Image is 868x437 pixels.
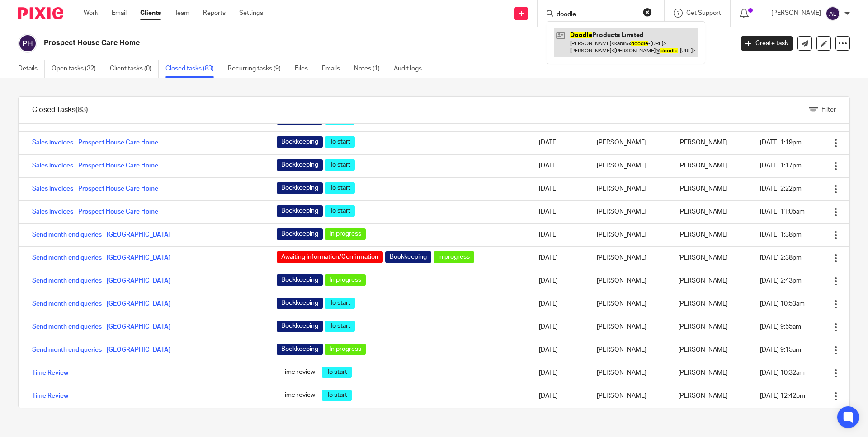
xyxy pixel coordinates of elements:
span: To start [325,136,355,148]
a: Sales invoices - Prospect House Care Home [32,163,158,169]
span: Bookkeeping [277,136,323,148]
span: Bookkeeping [277,159,323,171]
span: Bookkeeping [277,228,323,240]
td: [DATE] [530,131,588,154]
td: [DATE] [530,223,588,246]
span: [PERSON_NAME] [678,393,728,399]
td: [PERSON_NAME] [588,385,669,408]
a: Sales invoices - Prospect House Care Home [32,139,158,146]
td: [DATE] [530,293,588,316]
span: Bookkeeping [277,274,323,286]
span: [DATE] 11:05am [760,209,805,215]
span: Bookkeeping [277,182,323,194]
button: Clear [643,8,652,17]
td: [PERSON_NAME] [588,154,669,177]
a: Settings [239,9,263,18]
span: [DATE] 9:55am [760,324,801,330]
a: Send month end queries - [GEOGRAPHIC_DATA] [32,324,170,330]
td: [DATE] [530,200,588,223]
span: [DATE] 1:19pm [760,139,802,146]
span: Bookkeeping [277,321,323,332]
a: Send month end queries - [GEOGRAPHIC_DATA] [32,301,170,307]
span: To start [325,321,355,332]
span: [DATE] 10:53am [760,301,805,307]
span: [PERSON_NAME] [678,324,728,330]
span: To start [322,390,352,401]
span: (83) [75,106,88,113]
td: [DATE] [530,339,588,362]
a: Create task [741,36,793,51]
a: Sales invoices - Prospect House Care Home [32,209,158,215]
p: [PERSON_NAME] [771,9,821,18]
a: Time Review [32,393,68,399]
td: [PERSON_NAME] [588,223,669,246]
span: Time review [277,367,320,378]
span: Bookkeeping [277,205,323,217]
span: [DATE] 12:42pm [760,393,805,399]
a: Work [84,9,98,18]
td: [PERSON_NAME] [588,270,669,293]
a: Notes (1) [354,60,387,78]
a: Time Review [32,370,68,376]
input: Search [556,11,637,19]
img: Pixie [18,7,63,19]
td: [PERSON_NAME] [588,293,669,316]
span: [DATE] 2:22pm [760,186,802,192]
td: [PERSON_NAME] [588,131,669,154]
td: [PERSON_NAME] [588,362,669,385]
span: [PERSON_NAME] [678,232,728,238]
a: Audit logs [394,60,429,78]
span: [PERSON_NAME] [678,255,728,261]
a: Emails [322,60,347,78]
span: Awaiting information/Confirmation [277,251,383,263]
span: [DATE] 10:32am [760,370,805,376]
a: Email [112,9,127,18]
img: svg%3E [18,34,37,53]
span: [DATE] 2:38pm [760,255,802,261]
td: [PERSON_NAME] [588,177,669,200]
span: [PERSON_NAME] [678,278,728,284]
span: To start [325,182,355,194]
h1: Closed tasks [32,105,88,115]
span: [PERSON_NAME] [678,209,728,215]
span: In progress [325,274,366,286]
span: In progress [325,228,366,240]
a: Send month end queries - [GEOGRAPHIC_DATA] [32,232,170,238]
span: [PERSON_NAME] [678,370,728,376]
span: Time review [277,390,320,401]
a: Send month end queries - [GEOGRAPHIC_DATA] [32,255,170,261]
span: [DATE] 1:38pm [760,232,802,238]
span: Bookkeeping [385,251,431,263]
td: [DATE] [530,154,588,177]
td: [PERSON_NAME] [588,316,669,339]
a: Send month end queries - [GEOGRAPHIC_DATA] [32,347,170,353]
td: [DATE] [530,246,588,270]
a: Team [175,9,189,18]
td: [DATE] [530,270,588,293]
span: [PERSON_NAME] [678,186,728,192]
span: Bookkeeping [277,298,323,309]
a: Clients [140,9,161,18]
a: Reports [203,9,226,18]
a: Details [18,60,45,78]
span: [PERSON_NAME] [678,163,728,169]
span: [DATE] 2:43pm [760,278,802,284]
td: [PERSON_NAME] [588,200,669,223]
a: Closed tasks (83) [165,60,221,78]
span: In progress [434,251,474,263]
span: To start [325,159,355,171]
td: [PERSON_NAME] [588,339,669,362]
span: Get Support [686,10,721,16]
span: Filter [821,107,836,113]
span: Bookkeeping [277,344,323,355]
a: Client tasks (0) [110,60,159,78]
span: [PERSON_NAME] [678,139,728,146]
a: Files [295,60,315,78]
td: [DATE] [530,362,588,385]
span: To start [325,298,355,309]
td: [DATE] [530,316,588,339]
img: svg%3E [826,6,840,21]
td: [DATE] [530,385,588,408]
td: [PERSON_NAME] [588,246,669,270]
span: [PERSON_NAME] [678,301,728,307]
